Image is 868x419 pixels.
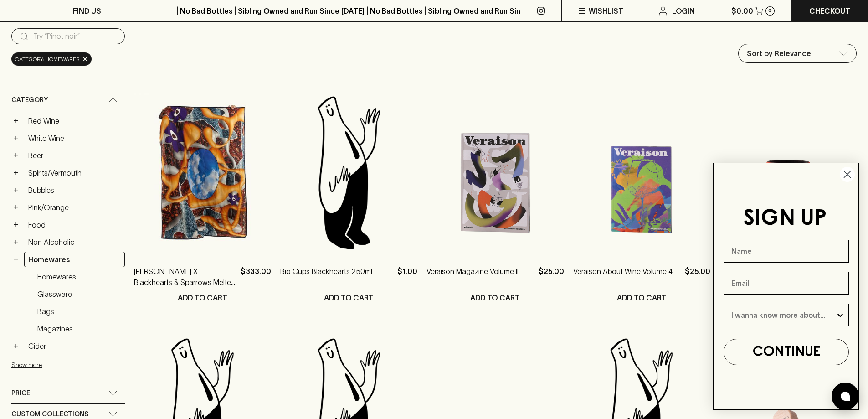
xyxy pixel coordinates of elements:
[11,186,21,195] button: +
[836,304,845,326] button: Show Options
[33,304,125,319] a: Bags
[617,292,667,303] p: ADD TO CART
[24,130,125,146] a: White Wine
[33,321,125,336] a: Magazines
[33,269,125,285] a: Homewares
[11,238,21,247] button: +
[11,383,125,403] div: Price
[719,93,857,252] img: Blackhearts BIRRA Stubby Holder
[24,113,125,129] a: Red Wine
[11,168,21,177] button: +
[11,341,21,351] button: +
[24,200,125,215] a: Pink/Orange
[724,240,849,263] input: Name
[24,217,125,233] a: Food
[685,266,710,288] p: $25.00
[739,44,856,62] div: Sort by Relevance
[280,288,417,307] button: ADD TO CART
[11,255,21,264] button: −
[11,94,48,106] span: Category
[841,392,850,401] img: bubble-icon
[178,292,227,303] p: ADD TO CART
[15,55,80,64] span: Category: homewares
[470,292,520,303] p: ADD TO CART
[704,154,868,419] div: FLYOUT Form
[11,87,125,113] div: Category
[724,272,849,295] input: Email
[11,151,21,160] button: +
[134,93,271,252] img: P.A.M. X Blackhearts & Sparrows Melted Cheese & Wine Picnic Blanket
[280,266,372,288] a: Bio Cups Blackhearts 250ml
[82,54,88,64] span: ×
[11,220,21,229] button: +
[24,182,125,198] a: Bubbles
[589,5,623,16] p: Wishlist
[731,5,753,16] p: $0.00
[24,165,125,181] a: Spirits/Vermouth
[539,266,564,288] p: $25.00
[33,286,125,302] a: Glassware
[33,29,118,44] input: Try “Pinot noir”
[731,304,836,326] input: I wanna know more about...
[11,134,21,143] button: +
[743,208,827,229] span: SIGN UP
[280,93,417,252] img: Blackhearts & Sparrows Man
[24,234,125,250] a: Non Alcoholic
[134,266,237,288] a: [PERSON_NAME] X Blackhearts & Sparrows Melted Cheese & Wine Picnic Blanket
[573,288,710,307] button: ADD TO CART
[324,292,374,303] p: ADD TO CART
[11,116,21,125] button: +
[11,203,21,212] button: +
[426,288,564,307] button: ADD TO CART
[839,166,855,182] button: Close dialog
[809,5,850,16] p: Checkout
[426,266,520,288] a: Veraison Magazine Volume III
[747,48,811,59] p: Sort by Relevance
[573,266,673,288] a: Veraison About Wine Volume 4
[573,93,710,252] img: Veraison About Wine Volume 4
[11,356,131,374] button: Show more
[24,148,125,163] a: Beer
[241,266,271,288] p: $333.00
[73,5,101,16] p: FIND US
[397,266,417,288] p: $1.00
[11,388,30,399] span: Price
[724,339,849,365] button: CONTINUE
[426,93,564,252] img: Veraison Magazine Volume III
[134,288,271,307] button: ADD TO CART
[24,252,125,267] a: Homewares
[768,8,772,13] p: 0
[24,338,125,354] a: Cider
[672,5,695,16] p: Login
